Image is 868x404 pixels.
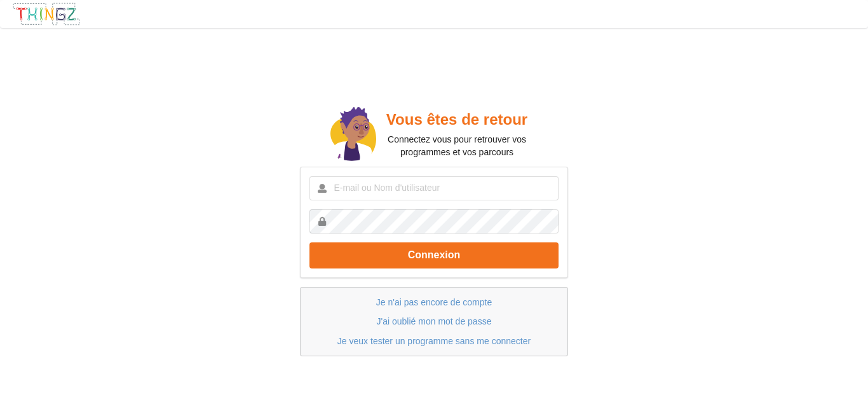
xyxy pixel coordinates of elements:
[330,107,376,163] img: doc.svg
[337,336,531,346] a: Je veux tester un programme sans me connecter
[377,316,492,326] a: J'ai oublié mon mot de passe
[309,242,559,268] button: Connexion
[12,2,81,26] img: thingz_logo.png
[376,297,492,307] a: Je n'ai pas encore de compte
[376,133,537,158] p: Connectez vous pour retrouver vos programmes et vos parcours
[376,110,537,130] h2: Vous êtes de retour
[309,176,559,200] input: E-mail ou Nom d'utilisateur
